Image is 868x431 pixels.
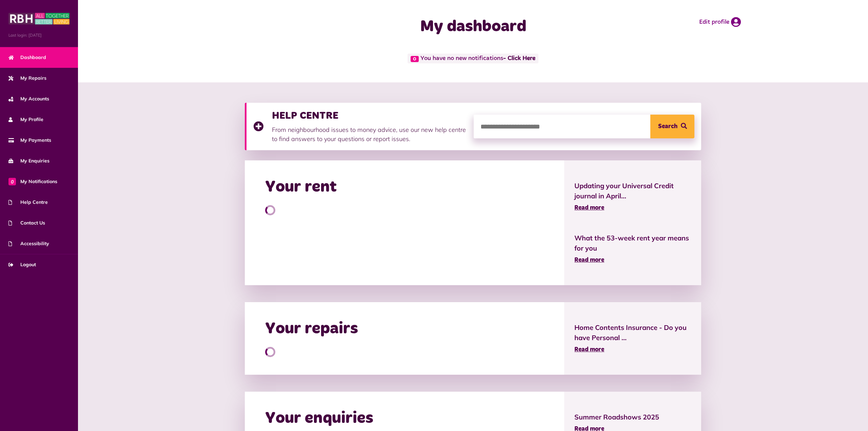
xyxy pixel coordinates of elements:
[574,257,604,263] span: Read more
[574,347,604,353] span: Read more
[503,56,535,62] a: - Click Here
[265,409,373,428] h2: Your enquiries
[8,157,50,164] span: My Enquiries
[272,110,467,122] h3: HELP CENTRE
[8,219,45,227] span: Contact Us
[8,116,43,123] span: My Profile
[8,178,16,185] span: 0
[574,233,691,265] a: What the 53-week rent year means for you Read more
[272,125,467,143] p: From neighbourhood issues to money advice, use our new help centre to find answers to your questi...
[574,322,691,354] a: Home Contents Insurance - Do you have Personal ... Read more
[265,319,358,339] h2: Your repairs
[8,261,36,268] span: Logout
[265,177,337,197] h2: Your rent
[8,178,57,185] span: My Notifications
[411,56,419,62] span: 0
[650,115,694,138] button: Search
[8,54,46,61] span: Dashboard
[574,181,691,201] span: Updating your Universal Credit journal in April...
[658,115,677,138] span: Search
[408,54,538,63] span: You have no new notifications
[8,32,70,38] span: Last login: [DATE]
[574,412,691,422] span: Summer Roadshows 2025
[8,137,51,144] span: My Payments
[574,205,604,211] span: Read more
[8,240,49,247] span: Accessibility
[337,17,609,37] h1: My dashboard
[574,233,691,253] span: What the 53-week rent year means for you
[8,12,70,25] img: MyRBH
[574,181,691,213] a: Updating your Universal Credit journal in April... Read more
[574,322,691,343] span: Home Contents Insurance - Do you have Personal ...
[8,199,48,206] span: Help Centre
[699,17,741,27] a: Edit profile
[8,95,49,102] span: My Accounts
[8,75,46,82] span: My Repairs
